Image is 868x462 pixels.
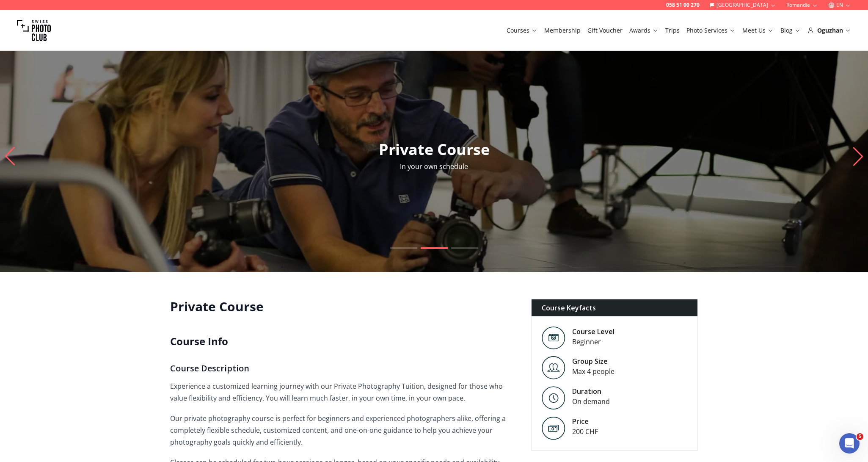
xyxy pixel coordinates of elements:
[17,14,51,47] img: Swiss photo club
[780,26,801,35] a: Blog
[683,25,739,36] button: Photo Services
[626,25,662,36] button: Awards
[170,335,518,348] h2: Course Info
[572,426,598,437] div: 200 CHF
[572,326,614,337] div: Course Level
[666,2,700,8] a: 058 51 00 270
[170,362,518,375] h3: Course Description
[544,26,581,35] a: Membership
[629,26,659,35] a: Awards
[503,25,541,36] button: Courses
[572,386,610,396] div: Duration
[572,356,614,366] div: Group Size
[542,386,565,409] img: Level
[857,433,863,440] span: 5
[542,326,565,350] img: Level
[686,26,736,35] a: Photo Services
[665,26,680,35] a: Trips
[572,396,610,407] div: On demand
[572,416,598,426] div: Price
[542,356,565,379] img: Level
[507,26,537,35] a: Courses
[170,299,518,314] h1: Private Course
[170,412,518,448] p: Our private photography course is perfect for beginners and experienced photographers alike, offe...
[542,416,565,440] img: Price
[572,366,614,376] div: Max 4 people
[662,25,683,36] button: Trips
[584,25,626,36] button: Gift Voucher
[739,25,777,36] button: Meet Us
[532,299,698,316] div: Course Keyfacts
[777,25,804,36] button: Blog
[170,380,518,404] p: Experience a customized learning journey with our Private Photography Tuition, designed for those...
[541,25,584,36] button: Membership
[572,337,614,347] div: Beginner
[807,26,851,35] div: Oguzhan
[839,433,860,454] iframe: Intercom live chat
[587,26,623,35] a: Gift Voucher
[742,26,774,35] a: Meet Us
